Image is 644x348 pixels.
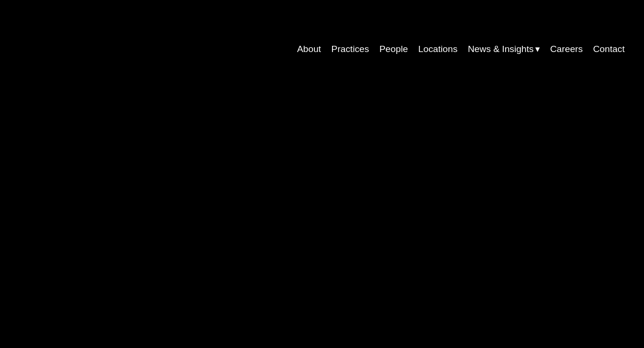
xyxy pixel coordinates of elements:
[418,40,457,58] a: Locations
[550,40,582,58] a: Careers
[468,41,534,58] span: News & Insights
[379,40,408,58] a: People
[593,40,624,58] a: Contact
[297,40,321,58] a: About
[468,40,540,58] a: folder dropdown
[332,40,369,58] a: Practices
